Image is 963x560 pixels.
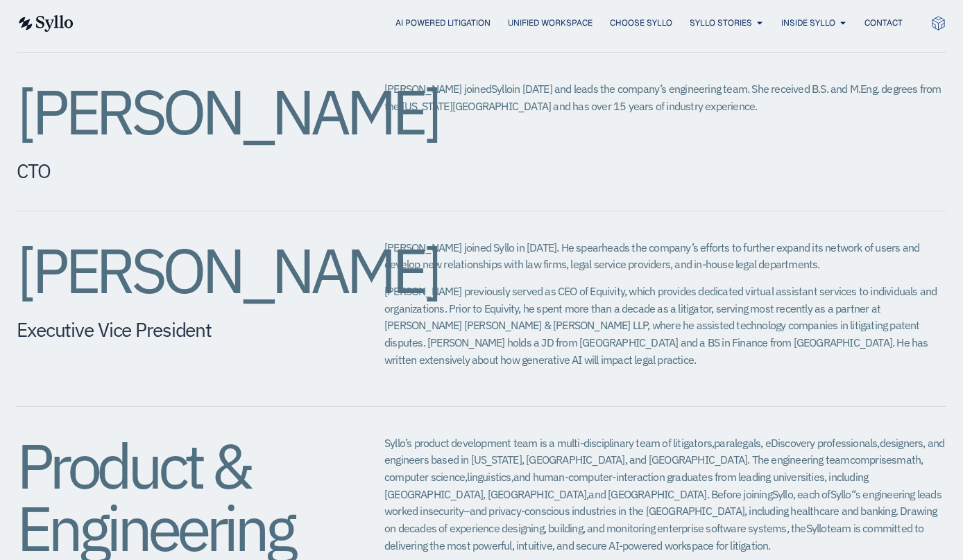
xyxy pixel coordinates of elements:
span: Syllo [772,487,793,501]
a: Inside Syllo [781,17,835,29]
span: Syllo [806,521,827,535]
h2: Product & Engineering [17,435,329,559]
span: [PERSON_NAME] joined Syllo in [DATE]. He spearheads the company’s efforts to further expand its n... [384,240,919,272]
span: comprises [850,453,897,466]
span: team is committed to delivering the most powerful, intuitive, and secure AI-powered workspace for... [384,521,924,552]
span: Syllo [830,487,851,501]
span: ‘ [853,487,855,501]
span: [PERSON_NAME] previously served as CEO of Equivity, which provides dedicated virtual assistant se... [384,284,937,367]
span: linguistics, [467,470,513,484]
span: Syllo [491,82,512,96]
a: AI Powered Litigation [395,17,491,29]
span: . [755,99,757,113]
h5: CTO [17,159,329,183]
a: Unified Workspace [508,17,593,29]
img: syllo [17,15,74,32]
span: paralegals, eDiscovery professionals, [714,436,879,450]
span: ‘ [851,487,853,501]
nav: Menu [101,17,903,30]
span: , each of [793,487,830,501]
span: Syllo’s product development team is a multi-disciplinary team of litigators, [384,436,714,450]
h2: [PERSON_NAME] [17,239,329,301]
span: and [GEOGRAPHIC_DATA]. Before joining [588,487,772,501]
span: [PERSON_NAME] joined [384,82,491,96]
span: in [DATE] and leads the company’s engineering team. She received B.S. and M.Eng. degrees from the... [384,82,941,113]
span: and privacy-conscious industries in the [GEOGRAPHIC_DATA], including healthcare and banking. Draw... [384,504,937,535]
div: Menu Toggle [101,17,903,30]
h2: [PERSON_NAME] [17,80,329,143]
span: and human-computer-interaction graduates from leading universities, including [GEOGRAPHIC_DATA], ... [384,470,868,501]
span: – [463,504,469,518]
h5: Executive Vice President​ [17,318,329,342]
span: security [428,504,464,518]
a: Syllo Stories [690,17,752,29]
a: Contact [864,17,903,29]
a: Choose Syllo [610,17,672,29]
